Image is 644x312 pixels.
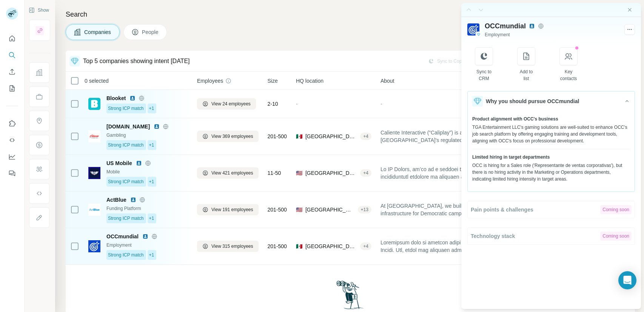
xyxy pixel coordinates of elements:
[6,167,18,180] button: Feedback
[88,130,100,142] img: Logo of caliente.mx
[211,170,253,176] span: View 421 employees
[197,98,256,110] button: View 24 employees
[381,77,394,85] span: About
[149,178,154,185] span: +1
[106,132,188,139] div: Gambling
[88,167,100,179] img: Logo of US Mobile
[211,100,251,107] span: View 24 employees
[142,233,148,239] img: LinkedIn logo
[84,28,112,36] span: Companies
[468,91,635,111] button: Why you should pursue OCCmundial
[197,131,259,142] button: View 369 employees
[6,82,18,95] button: My lists
[108,178,144,185] span: Strong ICP match
[468,201,635,218] button: Pain points & challengesComing soon
[381,202,492,217] span: At [GEOGRAPHIC_DATA], we build tech and infrastructure for Democratic campaigns, progressive-alig...
[211,206,253,213] span: View 191 employees
[268,206,287,213] span: 201-500
[627,7,633,13] button: Close side panel
[211,133,253,140] span: View 369 employees
[305,242,357,250] span: [GEOGRAPHIC_DATA]
[467,23,479,36] img: Logo of OCCmundial
[23,5,54,16] button: Show
[296,101,298,107] span: -
[6,48,18,62] button: Search
[106,94,126,102] span: Blooket
[296,169,302,177] span: 🇺🇸
[108,142,144,148] span: Strong ICP match
[268,77,278,85] span: Size
[106,123,150,130] span: [DOMAIN_NAME]
[360,170,371,176] div: + 4
[88,98,100,110] img: Logo of Blooket
[560,68,578,82] div: Key contacts
[149,142,154,148] span: +1
[108,215,144,222] span: Strong ICP match
[600,232,632,241] div: Coming soon
[296,77,324,85] span: HQ location
[129,95,136,101] img: LinkedIn logo
[108,252,144,258] span: Strong ICP match
[305,133,357,140] span: [GEOGRAPHIC_DATA], [GEOGRAPHIC_DATA][US_STATE]
[468,228,635,244] button: Technology stackComing soon
[130,197,136,203] img: LinkedIn logo
[618,271,636,289] div: Open Intercom Messenger
[268,169,281,177] span: 11-50
[149,105,154,112] span: +1
[197,241,259,252] button: View 315 employees
[6,117,18,130] button: Use Surfe on LinkedIn
[108,105,144,112] span: Strong ICP match
[381,165,492,181] span: Lo IP Dolors, am’co ad e seddoei te incididuntutl etdolore ma aliquaen adm veni-quisnostru exerci...
[149,252,154,258] span: +1
[529,23,535,29] img: LinkedIn avatar
[296,206,302,213] span: 🇺🇸
[472,162,630,182] div: OCC is hiring for a Sales role ('Representante de ventas corporativas'), but there is no hiring a...
[106,168,188,175] div: Mobile
[6,32,18,45] button: Quick start
[149,215,154,222] span: +1
[197,204,259,215] button: View 191 employees
[6,150,18,164] button: Dashboard
[475,68,493,82] div: Sync to CRM
[106,159,132,167] span: US Mobile
[471,206,533,213] span: Pain points & challenges
[136,160,142,166] img: LinkedIn logo
[486,97,579,105] span: Why you should pursue OCCmundial
[381,101,382,107] span: -
[142,28,159,36] span: People
[268,242,287,250] span: 201-500
[485,21,526,31] span: OCCmundial
[305,206,355,213] span: [GEOGRAPHIC_DATA], [US_STATE]
[518,68,535,82] div: Add to list
[485,31,619,38] div: Employment
[154,124,160,130] img: LinkedIn logo
[600,205,632,214] div: Coming soon
[381,129,492,144] span: Caliente Interactive (“Caliplay”) is a leader in [GEOGRAPHIC_DATA]'s regulated online casino and ...
[6,65,18,79] button: Enrich CSV
[83,57,190,66] div: Top 5 companies showing intent [DATE]
[472,154,550,161] span: Limited hiring in target departments
[471,232,515,240] span: Technology stack
[88,204,100,216] img: Logo of ActBlue
[85,77,109,85] span: 0 selected
[106,242,188,249] div: Employment
[360,133,371,140] div: + 4
[472,124,630,144] div: TGA Entertainment LLC's gaming solutions are well-suited to enhance OCC's job search platform by ...
[472,116,558,122] span: Product alignment with OCC's business
[358,206,371,213] div: + 13
[6,133,18,147] button: Use Surfe API
[296,133,302,140] span: 🇲🇽
[381,239,492,254] span: Loremipsum dolo si ametcon adipi el seddoe te Incidi. Utl, etdol mag aliquaen adminimv qui nostru...
[305,169,357,177] span: [GEOGRAPHIC_DATA], [US_STATE]
[106,196,126,204] span: ActBlue
[88,240,100,252] img: Logo of OCCmundial
[106,233,139,240] span: OCCmundial
[106,205,188,212] div: Funding Platform
[360,243,371,250] div: + 4
[197,167,259,179] button: View 421 employees
[66,9,635,20] h4: Search
[197,77,223,85] span: Employees
[268,133,287,140] span: 201-500
[268,100,278,108] span: 2-10
[211,243,253,250] span: View 315 employees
